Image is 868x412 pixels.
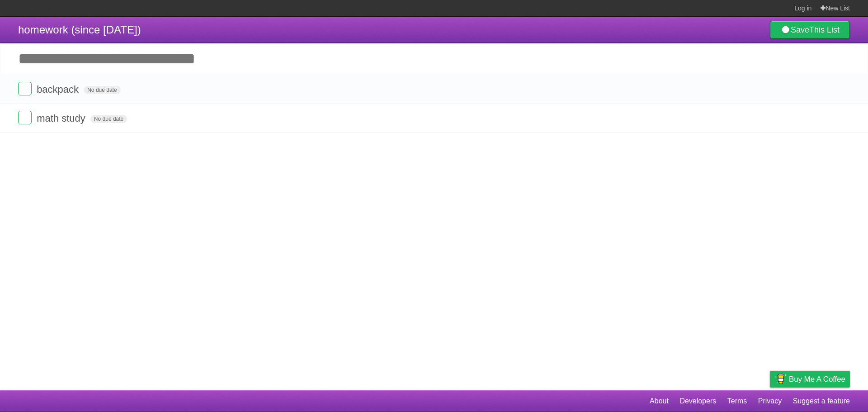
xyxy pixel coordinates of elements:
a: Suggest a feature [793,393,850,410]
b: This List [809,25,840,34]
a: Buy me a coffee [770,371,850,388]
label: Done [18,111,32,124]
a: Terms [727,393,747,410]
span: homework (since [DATE]) [18,24,141,36]
span: No due date [84,86,120,94]
a: Developers [679,393,716,410]
span: backpack [37,84,81,95]
span: Buy me a coffee [789,371,845,387]
span: No due date [90,115,127,123]
a: About [650,393,669,410]
img: Buy me a coffee [774,371,787,387]
label: Done [18,82,32,95]
a: SaveThis List [770,21,850,39]
span: math study [37,113,88,124]
a: Privacy [758,393,782,410]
